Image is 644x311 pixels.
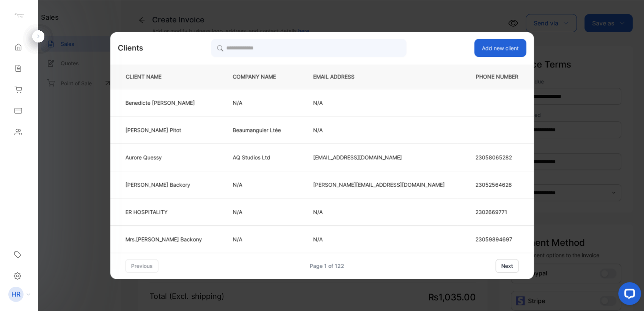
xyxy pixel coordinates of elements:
p: 2302669771 [476,208,519,216]
p: EMAIL ADDRESS [313,73,445,81]
p: HR [11,289,20,299]
p: 23052564626 [476,181,519,188]
p: N/A [313,126,445,134]
p: PHONE NUMBER [470,73,521,81]
p: AQ Studios Ltd [233,153,288,161]
img: logo [13,10,25,21]
p: 23059894697 [476,235,519,243]
button: next [496,259,519,273]
p: N/A [233,208,288,216]
p: Benedicte [PERSON_NAME] [126,99,202,107]
p: N/A [313,208,445,216]
p: N/A [313,235,445,243]
p: [EMAIL_ADDRESS][DOMAIN_NAME] [313,153,445,161]
p: ER HOSPITALITY [126,208,202,216]
p: 23058065282 [476,153,519,161]
p: N/A [233,235,288,243]
p: N/A [313,99,445,107]
p: CLIENT NAME [123,73,208,81]
p: Clients [118,42,143,53]
p: [PERSON_NAME][EMAIL_ADDRESS][DOMAIN_NAME] [313,181,445,188]
button: previous [126,259,159,273]
p: Beaumanguier Ltée [233,126,288,134]
iframe: LiveChat chat widget [612,279,644,311]
p: Mrs.[PERSON_NAME] Backony [126,235,202,243]
p: N/A [233,181,288,188]
div: Page 1 of 122 [310,262,344,270]
p: COMPANY NAME [233,73,288,81]
p: [PERSON_NAME] Pitot [126,126,202,134]
p: N/A [233,99,288,107]
p: [PERSON_NAME] Backory [126,181,202,188]
p: Aurore Quessy [126,153,202,161]
button: Add new client [474,39,526,57]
